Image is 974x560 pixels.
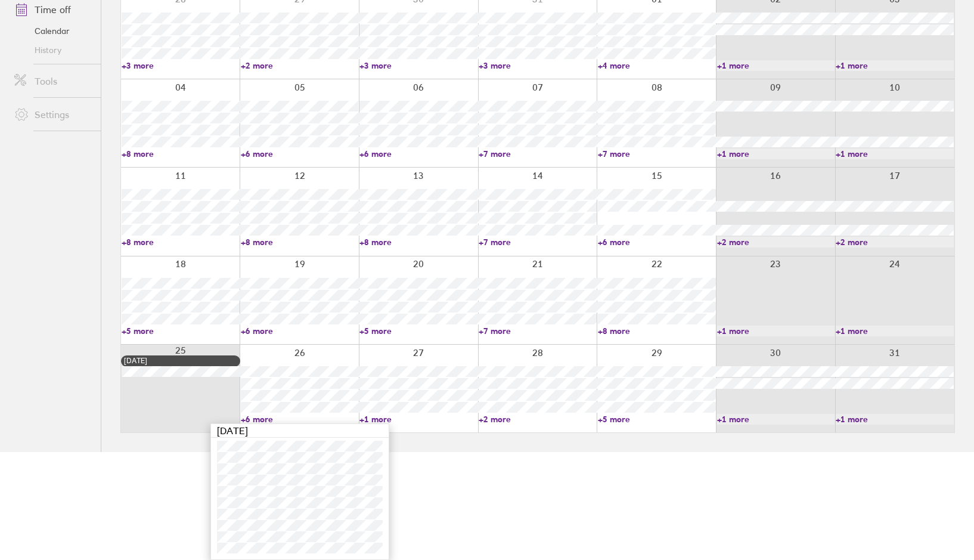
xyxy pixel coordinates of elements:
a: +1 more [717,60,835,71]
div: [DATE] [211,424,389,438]
a: +1 more [836,148,954,159]
a: +1 more [717,326,835,336]
a: +8 more [122,148,240,159]
a: +1 more [836,414,954,425]
a: +7 more [479,237,597,247]
a: Tools [5,69,101,93]
a: +6 more [241,414,359,425]
a: +8 more [598,326,716,336]
a: +1 more [717,148,835,159]
a: +7 more [598,148,716,159]
a: +1 more [836,60,954,71]
a: +8 more [241,237,359,247]
a: +4 more [598,60,716,71]
a: +6 more [359,148,477,159]
a: +2 more [241,60,359,71]
a: +8 more [359,237,477,247]
a: +2 more [717,237,835,247]
a: +3 more [359,60,477,71]
a: History [5,41,101,60]
a: +5 more [598,414,716,425]
a: +5 more [122,326,240,336]
a: +3 more [122,60,240,71]
a: +1 more [836,326,954,336]
a: Settings [5,103,101,126]
a: +3 more [479,60,597,71]
a: +5 more [359,326,477,336]
a: +7 more [479,148,597,159]
a: +8 more [122,237,240,247]
a: +1 more [359,414,477,425]
a: Calendar [5,21,101,41]
a: +7 more [479,326,597,336]
div: [DATE] [124,357,237,365]
a: +6 more [598,237,716,247]
a: +2 more [479,414,597,425]
a: +6 more [241,148,359,159]
a: +6 more [241,326,359,336]
a: +1 more [717,414,835,425]
a: +2 more [836,237,954,247]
